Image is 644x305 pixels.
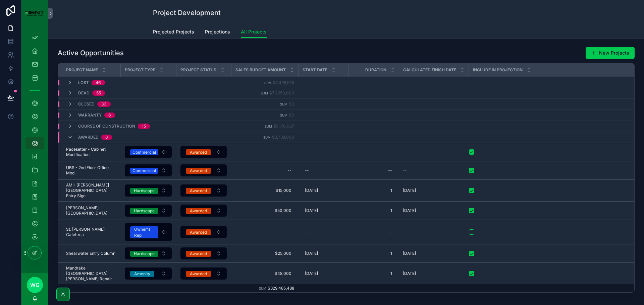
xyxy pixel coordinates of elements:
[272,135,294,140] span: $3,738,000
[353,165,395,176] a: --
[353,185,395,196] a: 1
[78,90,90,96] span: Dead
[287,229,291,235] div: --
[180,164,227,176] button: Select Button
[403,188,416,193] span: [DATE]
[353,205,395,216] a: 1
[289,101,294,106] span: $0
[66,165,116,176] span: UBS - 2nd Floor Office Mod
[235,67,286,73] span: Sales Budget Amount
[303,67,327,73] span: Start Date
[473,67,523,73] span: Include in Projection
[153,26,194,39] a: Projected Projects
[388,229,392,235] div: --
[305,229,309,235] div: --
[190,229,207,235] div: Awarded
[403,149,465,155] a: --
[96,80,101,85] div: 46
[388,149,392,155] div: --
[403,271,416,276] span: [DATE]
[403,149,407,155] span: --
[101,101,107,107] div: 33
[66,205,116,216] a: [PERSON_NAME][GEOGRAPHIC_DATA]
[180,247,227,260] a: Select Button
[238,208,291,213] span: $50,000
[261,91,268,95] small: Sum
[132,168,156,174] div: Commercial
[235,248,294,259] a: $25,000
[269,90,294,95] span: $73,950,000
[403,271,465,276] a: [DATE]
[353,248,395,259] a: 1
[66,182,116,199] span: AMH [PERSON_NAME][GEOGRAPHIC_DATA] Entry Sign
[403,188,465,193] a: [DATE]
[180,226,227,238] a: Select Button
[305,208,318,213] span: [DATE]
[280,113,287,117] small: Sum
[403,168,465,173] a: --
[124,247,172,260] a: Select Button
[58,48,124,58] h1: Active Opportunities
[25,11,44,16] img: App logo
[125,223,172,241] button: Select Button
[264,81,272,85] small: Sum
[153,28,194,35] span: Projected Projects
[355,208,392,213] span: 1
[305,149,309,155] div: --
[238,251,291,256] span: $25,000
[403,229,407,235] span: --
[190,251,207,257] div: Awarded
[66,67,98,73] span: Project Name
[305,271,318,276] span: [DATE]
[124,204,172,217] a: Select Button
[30,281,40,289] span: WG
[180,204,227,217] a: Select Button
[125,205,172,217] button: Select Button
[205,28,230,35] span: Projections
[180,226,227,238] button: Select Button
[235,205,294,216] a: $50,000
[134,251,155,257] div: Hardscape
[403,251,416,256] span: [DATE]
[180,146,227,158] a: Select Button
[180,67,216,73] span: Project Status
[302,165,344,176] a: --
[235,268,294,279] a: $48,000
[190,208,207,214] div: Awarded
[190,149,207,155] div: Awarded
[134,226,154,238] div: Owner's Rep
[66,251,115,256] span: Shearwater Entry Column
[180,268,227,280] button: Select Button
[268,286,294,291] span: $329,485,488
[66,227,116,237] a: St. [PERSON_NAME] Cafeteria
[190,271,207,277] div: Awarded
[78,124,135,129] span: Course of Construction
[365,67,386,73] span: Duration
[142,124,146,129] div: 15
[263,136,271,139] small: Sum
[78,80,89,85] span: Lost
[241,26,267,39] a: All Projects
[132,149,156,155] div: Commercial
[235,227,294,237] a: --
[355,251,392,256] span: 1
[289,112,294,118] span: $0
[287,149,291,155] div: --
[305,168,309,173] div: --
[586,47,635,59] button: New Projects
[273,80,294,85] span: $7,498,975
[241,28,267,35] span: All Projects
[134,188,155,194] div: Hardscape
[125,164,172,176] button: Select Button
[403,208,465,213] a: [DATE]
[66,251,116,256] a: Shearwater Entry Column
[66,147,116,157] a: Pacesetter - Cabinet Modification
[125,247,172,259] button: Select Button
[302,248,344,259] a: [DATE]
[235,147,294,157] a: --
[180,164,227,177] a: Select Button
[403,251,465,256] a: [DATE]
